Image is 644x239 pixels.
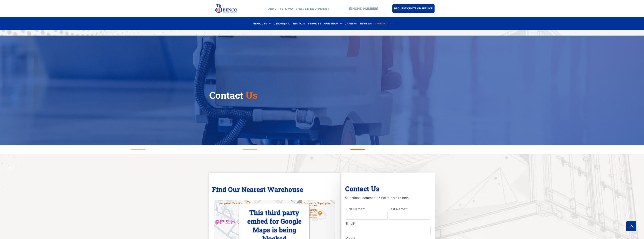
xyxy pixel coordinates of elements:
strong: FORKLIFTS & WAREHOUSE EQUIPMENT [266,7,330,10]
a: REQUEST QUOTE OR SERVICE [392,4,435,13]
label: First Name*: [346,207,388,212]
h3: Find Our Nearest Warehouse [212,185,337,193]
a: CAREERS [343,21,359,26]
a: OUR TEAM [323,21,343,26]
a: SERVICES [306,21,323,26]
span: REQUEST QUOTE OR SERVICE [394,5,433,12]
a: USED EQUIP. [272,21,291,26]
span: Questions, comments? We’re here to help! [345,196,410,200]
a: [PHONE_NUMBER] [349,7,378,10]
a: REVIEWS [359,21,374,26]
a: PRODUCTS [251,21,272,26]
label: Last Name*: [389,207,430,212]
label: Email*: [346,221,430,226]
span: Contact [209,89,243,101]
a: RENTALS [292,21,307,26]
span: Contact Us [345,184,379,193]
span: Us [246,89,257,101]
a: CONTACT [373,21,393,26]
